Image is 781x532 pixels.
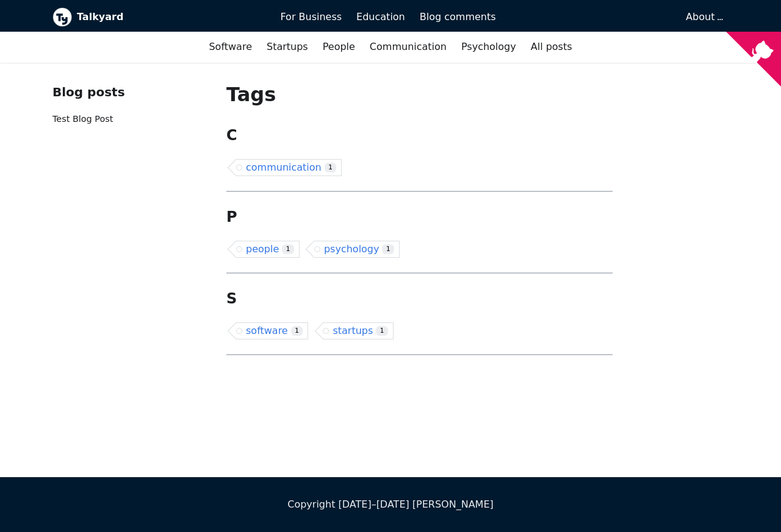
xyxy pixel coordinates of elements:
[412,7,503,27] a: Blog comments
[349,7,412,27] a: Education
[686,11,721,23] a: About
[52,82,207,137] nav: Blog recent posts navigation
[382,244,394,255] span: 1
[454,37,524,57] a: Psychology
[226,82,613,107] h1: Tags
[52,7,72,27] img: Talkyard logo
[325,163,337,173] span: 1
[356,11,405,23] span: Education
[273,7,349,27] a: For Business
[226,208,613,226] h2: P
[315,37,362,57] a: People
[420,11,496,23] span: Blog comments
[323,322,394,339] a: startups1
[201,37,259,57] a: Software
[259,37,315,57] a: Startups
[226,126,613,144] h2: C
[52,114,113,124] a: Test Blog Post
[226,289,613,308] h2: S
[291,326,303,336] span: 1
[236,322,308,339] a: software1
[52,7,263,27] a: Talkyard logoTalkyard
[52,82,207,102] div: Blog posts
[362,37,454,57] a: Communication
[376,326,388,336] span: 1
[236,159,342,176] a: communication1
[236,241,300,258] a: people1
[282,244,294,255] span: 1
[280,11,342,23] span: For Business
[77,9,263,25] b: Talkyard
[314,241,400,258] a: psychology1
[524,37,580,57] a: All posts
[52,497,729,512] div: Copyright [DATE]–[DATE] [PERSON_NAME]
